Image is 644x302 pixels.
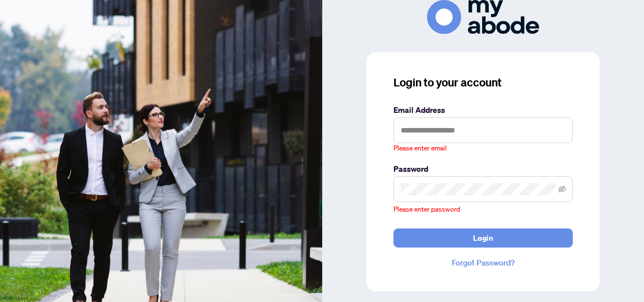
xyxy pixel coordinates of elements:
[393,163,573,175] label: Password
[393,257,573,269] a: Forgot Password?
[393,75,573,90] h3: Login to your account
[393,205,460,213] span: Please enter password
[473,229,493,247] span: Login
[393,228,573,248] button: Login
[393,104,573,116] label: Email Address
[558,185,566,193] span: eye-invisible
[393,143,447,154] span: Please enter email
